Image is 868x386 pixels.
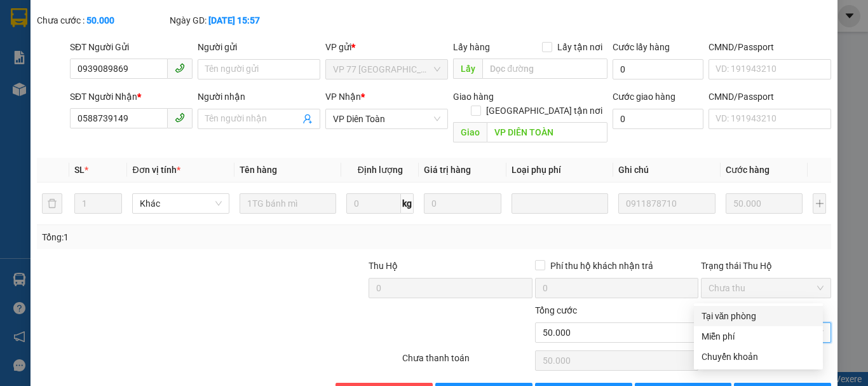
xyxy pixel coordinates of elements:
[325,92,361,102] span: VP Nhận
[369,261,398,271] span: Thu Hộ
[709,90,831,104] div: CMND/Passport
[506,158,613,183] th: Loại phụ phí
[813,193,826,214] button: plus
[535,305,577,315] span: Tổng cước
[726,193,803,214] input: 0
[240,165,277,175] span: Tên hàng
[545,259,658,273] span: Phí thu hộ khách nhận trả
[175,113,185,123] span: phone
[140,194,221,213] span: Khác
[37,13,167,27] div: Chưa cước :
[482,59,607,79] input: Dọc đường
[358,165,403,175] span: Định lượng
[453,122,487,142] span: Giao
[302,114,313,124] span: user-add
[453,59,482,79] span: Lấy
[701,259,831,273] div: Trạng thái Thu Hộ
[333,109,440,128] span: VP Diên Toàn
[453,42,490,52] span: Lấy hàng
[702,309,815,323] div: Tại văn phòng
[70,40,193,54] div: SĐT Người Gửi
[487,122,607,142] input: Dọc đường
[401,193,414,214] span: kg
[86,15,114,25] b: 50.000
[70,90,193,104] div: SĐT Người Nhận
[702,329,815,343] div: Miễn phí
[333,60,440,79] span: VP 77 Thái Nguyên
[175,63,185,73] span: phone
[424,193,501,214] input: 0
[613,158,720,183] th: Ghi chú
[132,165,180,175] span: Đơn vị tính
[613,42,670,52] label: Cước lấy hàng
[726,165,770,175] span: Cước hàng
[198,40,320,54] div: Người gửi
[42,230,336,244] div: Tổng: 1
[325,40,448,54] div: VP gửi
[424,165,471,175] span: Giá trị hàng
[481,104,607,118] span: [GEOGRAPHIC_DATA] tận nơi
[42,193,62,214] button: delete
[613,109,703,129] input: Cước giao hàng
[198,90,320,104] div: Người nhận
[170,13,300,27] div: Ngày GD:
[552,40,607,54] span: Lấy tận nơi
[74,165,85,175] span: SL
[618,193,715,214] input: Ghi Chú
[613,59,703,79] input: Cước lấy hàng
[702,350,815,364] div: Chuyển khoản
[709,279,824,298] span: Chưa thu
[208,15,260,25] b: [DATE] 15:57
[453,92,494,102] span: Giao hàng
[240,193,336,214] input: VD: Bàn, Ghế
[401,351,534,373] div: Chưa thanh toán
[613,92,675,102] label: Cước giao hàng
[709,40,831,54] div: CMND/Passport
